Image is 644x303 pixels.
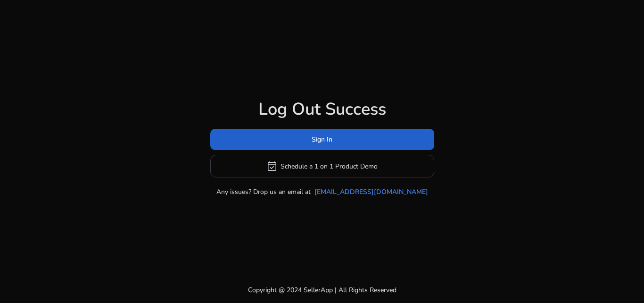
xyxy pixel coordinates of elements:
[210,155,434,177] button: event_availableSchedule a 1 on 1 Product Demo
[312,135,332,144] span: Sign In
[314,187,428,197] a: [EMAIL_ADDRESS][DOMAIN_NAME]
[216,187,311,197] p: Any issues? Drop us an email at
[210,129,434,150] button: Sign In
[210,99,434,119] h1: Log Out Success
[266,160,278,172] span: event_available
